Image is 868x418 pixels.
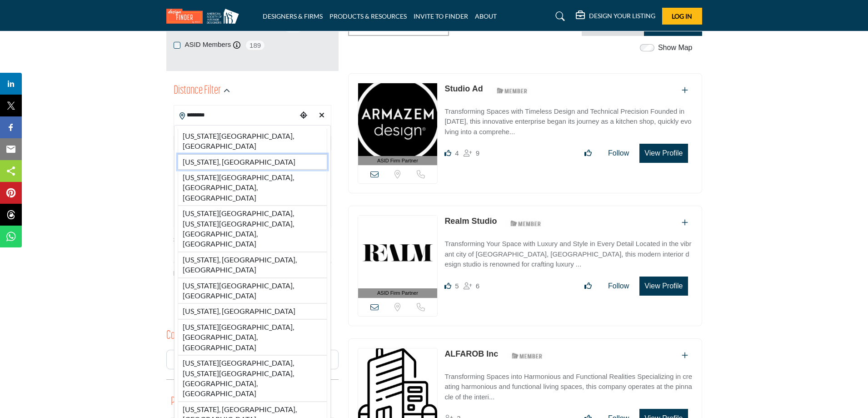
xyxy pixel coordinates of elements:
[358,83,438,156] img: Studio Ad
[476,282,479,290] span: 6
[444,282,451,289] i: Likes
[358,216,438,298] a: ASID Firm Partner
[576,11,655,22] div: DESIGN YOUR LISTING
[589,12,655,20] h5: DESIGN YOUR LISTING
[174,83,221,99] h2: Distance Filter
[602,277,635,295] button: Follow
[672,12,692,20] span: Log In
[505,217,546,229] img: ASID Members Badge Icon
[579,277,598,295] button: Like listing
[444,150,451,156] i: Likes
[682,86,688,94] a: Add To List
[492,85,533,96] img: ASID Members Badge Icon
[329,12,407,20] a: PRODUCTS & RESOURCES
[507,350,548,362] img: ASID Members Badge Icon
[263,12,323,20] a: DESIGNERS & FIRMS
[174,235,331,245] div: Search within:
[444,349,498,358] a: ALFAROB Inc
[455,149,459,157] span: 4
[476,149,479,157] span: 9
[178,355,327,402] li: [US_STATE][GEOGRAPHIC_DATA], [US_STATE][GEOGRAPHIC_DATA], [GEOGRAPHIC_DATA], [GEOGRAPHIC_DATA]
[682,219,688,227] a: Add To List
[602,144,635,162] button: Follow
[377,157,418,165] span: ASID Firm Partner
[178,252,327,278] li: [US_STATE], [GEOGRAPHIC_DATA], [GEOGRAPHIC_DATA]
[444,217,497,226] a: Realm Studio
[444,83,483,95] p: Studio Ad
[455,282,459,290] span: 5
[174,269,184,278] span: N/A
[178,278,327,304] li: [US_STATE][GEOGRAPHIC_DATA], [GEOGRAPHIC_DATA]
[166,328,202,344] h2: Categories
[297,106,310,126] div: Choose your current location
[174,106,297,124] input: Search Location
[639,277,688,296] button: View Profile
[174,42,180,49] input: ASID Members checkbox
[444,84,483,93] a: Studio Ad
[547,9,571,24] a: Search
[174,292,331,301] a: Collapse ▲
[185,40,231,50] label: ASID Members
[475,12,497,20] a: ABOUT
[639,144,688,163] button: View Profile
[171,393,211,411] button: Project Type
[178,154,327,170] li: [US_STATE], [GEOGRAPHIC_DATA]
[444,348,498,360] p: ALFAROB Inc
[464,281,479,292] div: Followers
[377,289,418,297] span: ASID Firm Partner
[444,233,692,270] a: Transforming Your Space with Luxury and Style in Every Detail Located in the vibrant city of [GEO...
[166,9,244,24] img: Site Logo
[658,42,693,53] label: Show Map
[358,216,438,288] img: Realm Studio
[178,206,327,252] li: [US_STATE][GEOGRAPHIC_DATA], [US_STATE][GEOGRAPHIC_DATA], [GEOGRAPHIC_DATA], [GEOGRAPHIC_DATA]
[178,319,327,355] li: [US_STATE][GEOGRAPHIC_DATA], [GEOGRAPHIC_DATA], [GEOGRAPHIC_DATA]
[444,366,692,403] a: Transforming Spaces into Harmonious and Functional Realities Specializing in creating harmonious ...
[178,170,327,206] li: [US_STATE][GEOGRAPHIC_DATA], [GEOGRAPHIC_DATA], [GEOGRAPHIC_DATA]
[682,352,688,359] a: Add To List
[444,372,692,403] p: Transforming Spaces into Harmonious and Functional Realities Specializing in creating harmonious ...
[245,40,265,51] span: 189
[579,144,598,162] button: Like listing
[414,12,468,20] a: INVITE TO FINDER
[444,239,692,270] p: Transforming Your Space with Luxury and Style in Every Detail Located in the vibrant city of [GEO...
[358,83,438,166] a: ASID Firm Partner
[178,129,327,154] li: [US_STATE][GEOGRAPHIC_DATA], [GEOGRAPHIC_DATA]
[444,215,497,227] p: Realm Studio
[464,148,479,159] div: Followers
[662,8,702,25] button: Log In
[444,106,692,137] p: Transforming Spaces with Timeless Design and Technical Precision Founded in [DATE], this innovati...
[166,350,339,369] input: Search Category
[444,101,692,137] a: Transforming Spaces with Timeless Design and Technical Precision Founded in [DATE], this innovati...
[315,106,329,126] div: Clear search location
[178,303,327,319] li: [US_STATE], [GEOGRAPHIC_DATA]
